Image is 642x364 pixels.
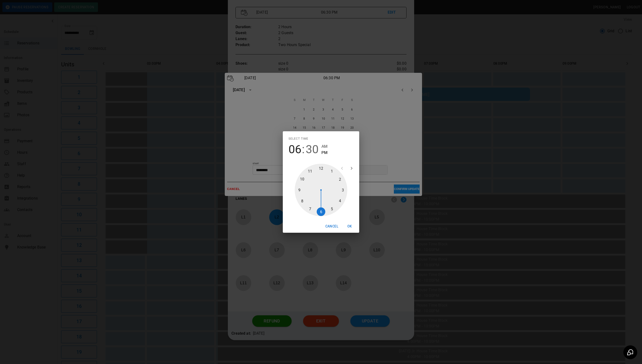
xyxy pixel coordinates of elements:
button: open next view [347,164,356,173]
span: Select time [289,135,308,143]
span: : [302,143,305,156]
button: PM [321,149,327,156]
button: OK [342,222,357,231]
button: 30 [306,143,319,156]
button: Cancel [323,222,340,231]
button: 06 [289,143,301,156]
button: AM [321,143,327,150]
